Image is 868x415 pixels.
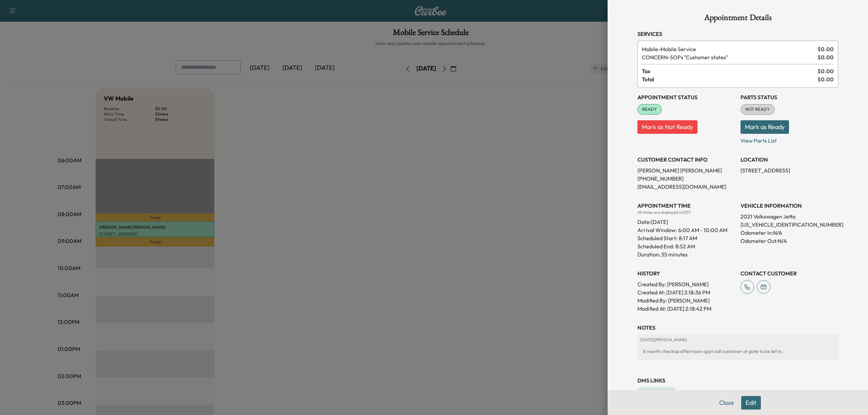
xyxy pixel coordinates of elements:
[637,250,735,258] p: Duration: 35 minutes
[640,337,835,343] p: [DATE] | [PERSON_NAME]
[817,53,834,61] span: $ 0.00
[642,67,817,75] span: Tax
[741,396,761,410] button: Edit
[637,174,735,183] p: [PHONE_NUMBER]
[637,155,735,164] h3: CUSTOMER CONTACT INFO
[679,234,697,242] p: 8:17 AM
[817,45,834,53] span: $ 0.00
[741,229,838,237] p: Odometer In: N/A
[642,53,815,61] span: SOPs "Customer states"
[637,166,735,174] p: [PERSON_NAME] [PERSON_NAME]
[637,93,735,101] h3: Appointment Status
[637,296,735,305] p: Modified By : [PERSON_NAME]
[637,376,838,385] h3: DMS Links
[637,269,735,277] h3: History
[637,324,838,332] h3: NOTES
[741,166,838,174] p: [STREET_ADDRESS]
[637,14,838,24] h1: Appointment Details
[637,30,838,38] h3: Services
[637,242,674,250] p: Scheduled End:
[741,269,838,277] h3: CONTACT CUSTOMER
[637,120,697,134] button: Mark as Not Ready
[675,242,695,250] p: 8:52 AM
[741,134,838,145] p: View Parts List
[637,288,735,296] p: Created At : [DATE] 2:18:36 PM
[741,106,774,113] span: NOT READY
[638,106,661,113] span: READY
[637,183,735,191] p: [EMAIL_ADDRESS][DOMAIN_NAME]
[637,387,676,397] a: Appointment
[637,215,735,226] div: Date: [DATE]
[637,210,735,215] div: All times are displayed in CDT
[817,67,834,75] span: $ 0.00
[678,226,727,234] span: 6:00 AM - 10:00 AM
[640,345,835,357] div: 6 month checkup afternoon appt call customer at gate to be let in.
[637,280,735,288] p: Created By : [PERSON_NAME]
[642,45,815,53] span: Mobile Service
[741,221,838,229] p: [US_VEHICLE_IDENTIFICATION_NUMBER]
[637,226,735,234] p: Arrival Window:
[637,305,735,313] p: Modified At : [DATE] 2:18:42 PM
[741,120,789,134] button: Mark as Ready
[741,212,838,221] p: 2021 Volkswagen Jetta
[741,155,838,164] h3: LOCATION
[741,202,838,210] h3: VEHICLE INFORMATION
[637,202,735,210] h3: APPOINTMENT TIME
[637,234,677,242] p: Scheduled Start:
[642,75,817,83] span: Total
[817,75,834,83] span: $ 0.00
[741,93,838,101] h3: Parts Status
[715,396,738,410] button: Close
[741,237,838,245] p: Odometer Out: N/A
